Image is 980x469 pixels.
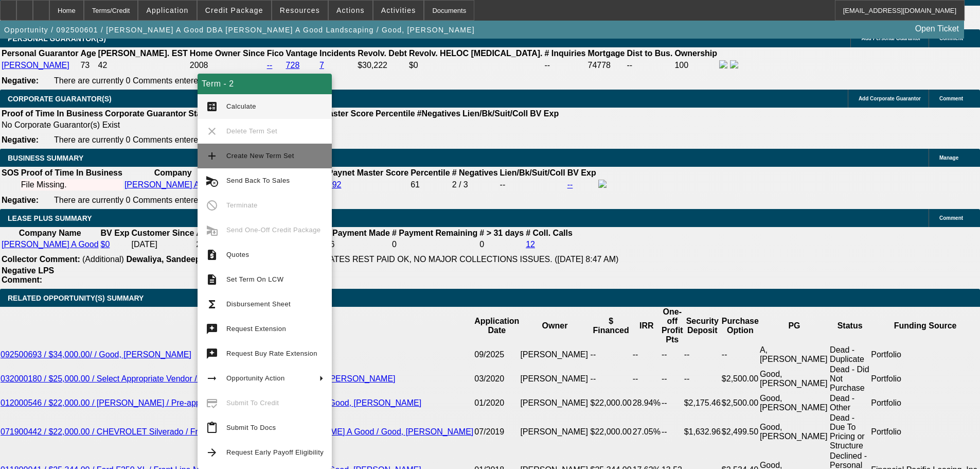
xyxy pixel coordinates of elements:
a: 12 [526,240,535,249]
b: [PERSON_NAME]. EST [98,49,188,58]
b: Negative LPS Comment: [2,266,54,284]
b: #Negatives [417,109,461,118]
span: Quotes [226,251,249,258]
th: Purchase Option [721,307,759,345]
td: [PERSON_NAME] [520,393,590,413]
span: Calculate [226,102,256,110]
mat-icon: try [206,348,218,360]
a: 728 [286,61,300,70]
span: LEASE PLUS SUMMARY [8,214,92,222]
td: 0 [391,239,478,250]
span: There are currently 0 Comments entered on this opportunity [54,196,272,204]
b: Mortgage [588,49,625,58]
a: $0 [101,240,110,249]
th: Proof of Time In Business [1,109,103,119]
td: -- [721,345,759,364]
td: -- [661,345,684,364]
b: Percentile [411,168,450,177]
span: (Additional) [82,255,124,264]
a: 032000180 / $25,000.00 / Select Appropriate Vendor / [PERSON_NAME] A Good / Good, [PERSON_NAME] [1,374,396,383]
span: There are currently 0 Comments entered on this opportunity [54,135,272,144]
div: 61 [411,180,450,189]
b: Negative: [2,135,39,144]
th: Owner [520,307,590,345]
td: Portfolio [870,413,980,451]
td: -- [661,393,684,413]
td: -- [627,60,673,71]
div: 2 / 3 [452,180,498,189]
th: IRR [632,307,661,345]
span: Set Term On LCW [226,275,283,283]
b: Avg. IRR [196,229,230,237]
mat-icon: description [206,273,218,286]
td: Good, [PERSON_NAME] [759,413,829,451]
td: $22,000.00 [590,393,632,413]
b: Company Name [19,229,81,237]
a: [PERSON_NAME] A Good [124,180,222,189]
td: [PERSON_NAME] [520,364,590,393]
b: Revolv. HELOC [MEDICAL_DATA]. [409,49,543,58]
td: Portfolio [870,345,980,364]
span: Send Back To Sales [226,177,290,184]
th: $ Financed [590,307,632,345]
span: Comment [939,215,963,221]
td: Dead - Due To Pricing or Structure [829,413,870,451]
td: Good, [PERSON_NAME] [759,393,829,413]
span: Disbursement Sheet [226,300,291,308]
span: Actions [336,6,365,14]
span: CORPORATE GUARANTOR(S) [8,95,112,103]
span: Request Extension [226,325,286,333]
b: BV Exp [530,109,559,118]
td: No Corporate Guarantor(s) Exist [1,120,563,130]
td: 27.05% [632,413,661,451]
mat-icon: arrow_forward [206,446,218,459]
td: Good, [PERSON_NAME] [759,364,829,393]
a: 7 [319,61,324,70]
mat-icon: functions [206,298,218,310]
td: 28.94% [632,393,661,413]
td: 73 [80,60,96,71]
td: $0 [408,60,543,71]
a: 071900442 / $22,000.00 / CHEVROLET Silverado / Front Line Motors, Inc / [PERSON_NAME] A Good / Go... [1,427,473,436]
td: $2,500.00 [721,364,759,393]
td: -- [590,345,632,364]
td: [PERSON_NAME] [520,345,590,364]
td: 42 [98,60,188,71]
b: Percentile [376,109,415,118]
td: -- [500,179,566,190]
b: Fico [267,49,284,58]
td: Portfolio [870,364,980,393]
td: $2,499.50 [721,413,759,451]
b: # > 31 days [479,229,524,237]
span: Comment [939,96,963,101]
td: A, [PERSON_NAME] [759,345,829,364]
b: # Payment Remaining [392,229,477,237]
span: Request Early Payoff Eligibility [226,448,324,456]
button: Activities [373,1,424,20]
b: Start [188,109,207,118]
span: There are currently 0 Comments entered on this opportunity [54,76,272,85]
b: BV Exp [101,229,130,237]
td: 74778 [587,60,626,71]
td: -- [590,364,632,393]
td: -- [684,364,721,393]
a: 692 [328,180,342,189]
span: RELATED OPPORTUNITY(S) SUMMARY [8,294,144,302]
td: -- [632,364,661,393]
th: Proof of Time In Business [21,168,123,178]
b: # Payment Made [326,229,390,237]
td: [DATE] [131,239,195,250]
button: Resources [272,1,328,20]
a: -- [567,180,573,189]
b: Dist to Bus. [627,49,673,58]
b: Dewaliya, Sandeep: [126,255,203,264]
td: $30,222 [357,60,407,71]
th: SOS [1,168,20,178]
b: # Negatives [452,168,498,177]
td: 09/2025 [474,345,520,364]
mat-icon: content_paste [206,422,218,434]
a: [PERSON_NAME] [2,61,69,70]
th: Security Deposit [684,307,721,345]
b: Age [80,49,96,58]
td: 03/2020 [474,364,520,393]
